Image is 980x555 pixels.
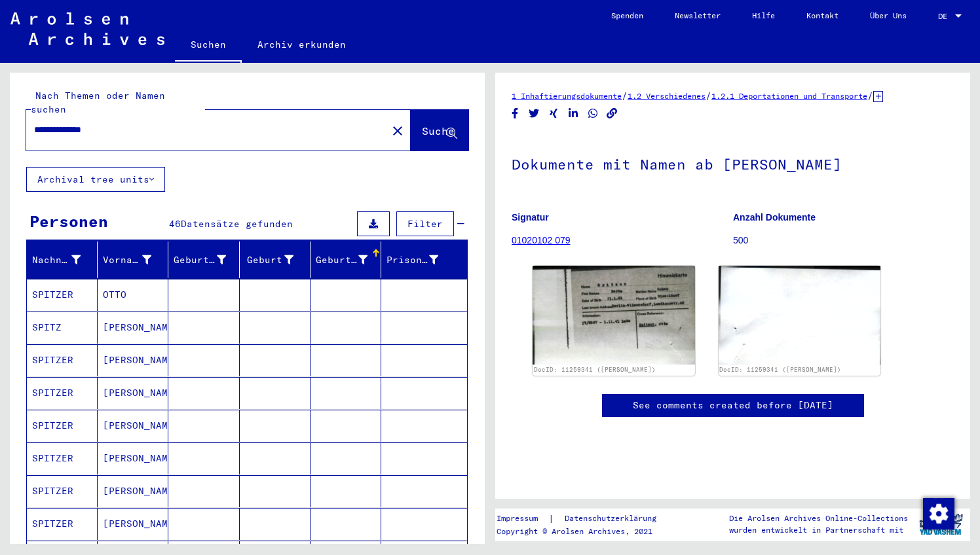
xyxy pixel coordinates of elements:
mat-cell: [PERSON_NAME] [98,344,168,376]
div: | [497,512,672,526]
a: Impressum [497,512,548,526]
mat-cell: SPITZER [27,377,98,409]
mat-cell: [PERSON_NAME] [98,442,168,474]
p: 500 [733,234,954,247]
mat-cell: OTTO [98,279,168,311]
div: Prisoner # [386,253,438,267]
mat-cell: SPITZER [27,475,98,507]
mat-header-cell: Geburt‏ [240,242,311,278]
span: Suche [422,124,455,137]
span: / [622,90,628,101]
div: Nachname [32,249,97,270]
mat-header-cell: Vorname [98,242,168,278]
a: Archiv erkunden [242,29,362,60]
button: Share on LinkedIn [567,105,580,122]
a: DocID: 11259341 ([PERSON_NAME]) [719,366,841,373]
span: Datensätze gefunden [181,218,293,230]
mat-cell: SPITZER [27,410,98,442]
mat-cell: [PERSON_NAME] [98,410,168,442]
button: Share on Facebook [508,105,522,122]
span: Filter [407,218,443,230]
img: Arolsen_neg.svg [10,12,164,45]
div: Vorname [103,249,168,270]
mat-cell: [PERSON_NAME] [98,508,168,540]
mat-cell: [PERSON_NAME] [98,312,168,344]
button: Share on Twitter [527,105,541,122]
mat-header-cell: Geburtsname [168,242,239,278]
button: Filter [396,211,454,236]
button: Clear [385,117,411,143]
button: Suche [411,110,468,151]
a: 01020102 079 [512,235,571,245]
a: DocID: 11259341 ([PERSON_NAME]) [534,366,656,373]
mat-cell: [PERSON_NAME] [98,475,168,507]
div: Geburt‏ [245,249,310,270]
a: Datenschutzerklärung [554,512,672,526]
div: Prisoner # [386,249,455,270]
p: Die Arolsen Archives Online-Collections [729,512,908,524]
span: / [867,90,873,101]
mat-cell: SPITZER [27,279,98,311]
div: Geburtsdatum [316,249,384,270]
img: yv_logo.png [916,508,966,541]
button: Share on WhatsApp [586,105,600,122]
div: Nachname [32,253,81,267]
mat-cell: SPITZ [27,312,98,344]
mat-icon: close [390,123,405,139]
span: 46 [169,218,181,230]
b: Signatur [512,212,549,223]
a: 1.2.1 Deportationen und Transporte [711,91,867,101]
mat-header-cell: Geburtsdatum [311,242,381,278]
div: Personen [29,209,108,233]
p: Copyright © Arolsen Archives, 2021 [497,526,672,537]
button: Archival tree units [26,167,165,192]
div: Geburtsname [174,249,242,270]
mat-header-cell: Nachname [27,242,98,278]
button: Copy link [605,105,619,122]
div: Geburt‏ [245,253,293,267]
a: 1 Inhaftierungsdokumente [512,91,622,101]
span: / [706,90,711,101]
span: DE [938,12,952,21]
mat-cell: SPITZER [27,344,98,376]
p: wurden entwickelt in Partnerschaft mit [729,524,908,536]
mat-cell: SPITZER [27,442,98,474]
mat-header-cell: Prisoner # [381,242,467,278]
img: Zustimmung ändern [923,498,954,529]
div: Vorname [103,253,151,267]
div: Geburtsdatum [316,253,367,267]
a: 1.2 Verschiedenes [628,91,706,101]
mat-cell: [PERSON_NAME] [98,377,168,409]
div: Geburtsname [174,253,225,267]
img: 001.jpg [533,266,695,365]
h1: Dokumente mit Namen ab [PERSON_NAME] [512,134,954,192]
div: Zustimmung ändern [922,497,954,529]
a: Suchen [175,29,242,63]
b: Anzahl Dokumente [733,212,816,223]
img: 002.jpg [719,266,881,365]
mat-label: Nach Themen oder Namen suchen [31,90,165,115]
a: See comments created before [DATE] [633,399,833,412]
button: Share on Xing [547,105,561,122]
mat-cell: SPITZER [27,508,98,540]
